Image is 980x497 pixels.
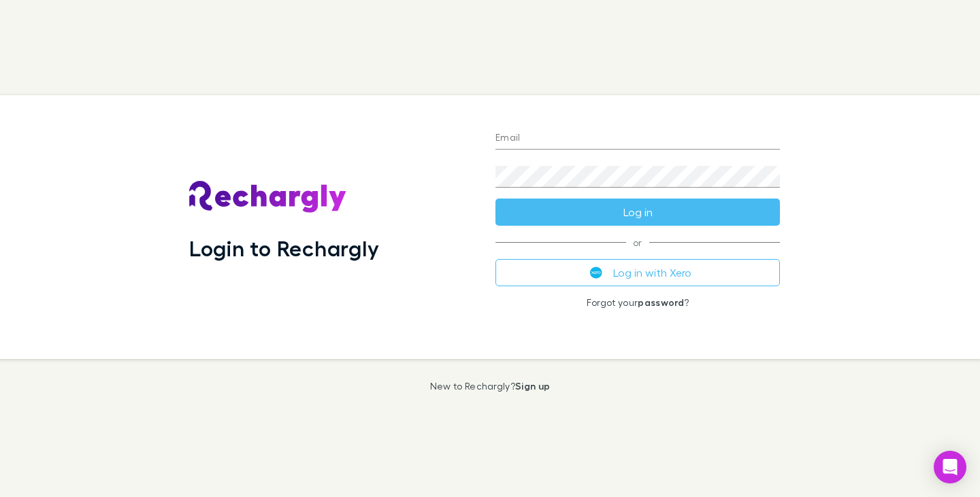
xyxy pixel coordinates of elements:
[495,199,780,226] button: Log in
[189,235,379,261] h1: Login to Rechargly
[590,267,602,279] img: Xero's logo
[495,297,780,308] p: Forgot your ?
[638,296,684,308] a: password
[495,242,780,243] span: or
[189,181,347,213] img: Rechargly's Logo
[934,451,966,483] div: Open Intercom Messenger
[515,380,550,392] a: Sign up
[430,381,551,392] p: New to Rechargly?
[495,259,780,286] button: Log in with Xero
